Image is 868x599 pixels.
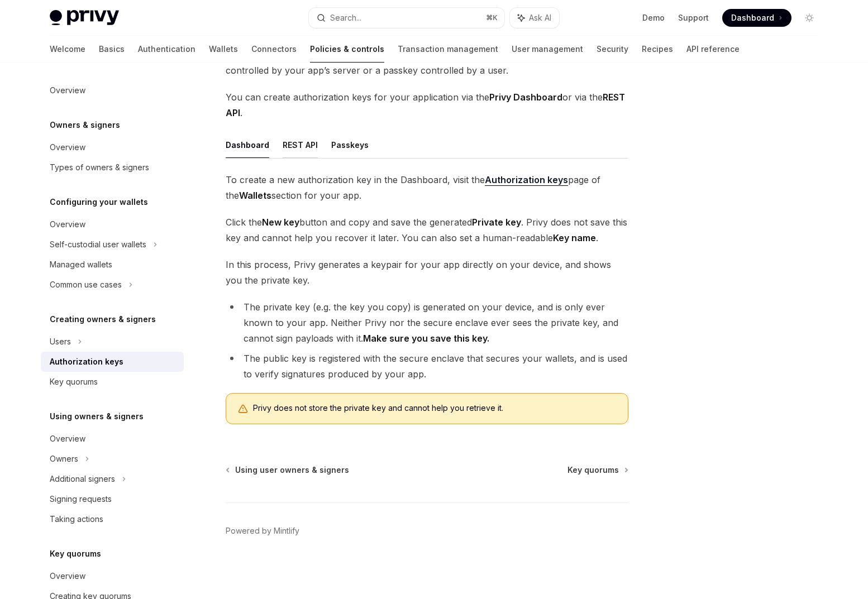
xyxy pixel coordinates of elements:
[283,132,318,158] button: REST API
[50,472,115,486] div: Additional signers
[553,232,596,243] strong: Key name
[237,404,249,415] svg: Warning
[226,351,628,382] li: The public key is registered with the secure enclave that secures your wallets, and is used to ve...
[41,137,184,157] a: Overview
[597,36,628,63] a: Security
[41,80,184,100] a: Overview
[330,11,361,25] div: Search...
[309,8,504,28] button: Search...⌘K
[485,174,568,186] a: Authorization keys
[331,132,369,158] button: Passkeys
[50,355,123,368] div: Authorization keys
[50,375,98,389] div: Key quorums
[678,12,709,23] a: Support
[686,36,740,63] a: API reference
[41,372,184,392] a: Key quorums
[50,335,71,348] div: Users
[642,36,673,63] a: Recipes
[642,12,665,23] a: Demo
[50,278,122,291] div: Common use cases
[41,509,184,529] a: Taking actions
[472,217,521,228] strong: Private key
[138,36,195,63] a: Authentication
[50,313,156,326] h5: Creating owners & signers
[41,489,184,509] a: Signing requests
[50,218,85,231] div: Overview
[50,195,148,209] h5: Configuring your wallets
[50,452,78,466] div: Owners
[50,238,146,251] div: Self-custodial user wallets
[50,258,112,271] div: Managed wallets
[50,492,112,506] div: Signing requests
[567,464,619,476] span: Key quorums
[50,141,85,154] div: Overview
[41,214,184,234] a: Overview
[485,174,568,185] strong: Authorization keys
[398,36,498,63] a: Transaction management
[226,172,628,203] span: To create a new authorization key in the Dashboard, visit the page of the section for your app.
[310,36,384,63] a: Policies & controls
[489,92,562,103] strong: Privy Dashboard
[226,257,628,288] span: In this process, Privy generates a keypair for your app directly on your device, and shows you th...
[226,89,628,121] span: You can create authorization keys for your application via the or via the .
[41,157,184,178] a: Types of owners & signers
[800,9,818,27] button: Toggle dark mode
[50,547,101,560] h5: Key quorums
[226,299,628,346] li: The private key (e.g. the key you copy) is generated on your device, and is only ever known to yo...
[226,132,269,158] button: Dashboard
[41,255,184,275] a: Managed wallets
[50,36,85,63] a: Welcome
[251,36,297,63] a: Connectors
[363,333,489,344] strong: Make sure you save this key.
[41,566,184,586] a: Overview
[99,36,125,63] a: Basics
[41,429,184,449] a: Overview
[50,569,85,583] div: Overview
[50,432,85,445] div: Overview
[226,525,299,536] a: Powered by Mintlify
[50,512,103,526] div: Taking actions
[262,217,299,228] strong: New key
[239,190,271,201] strong: Wallets
[722,9,791,27] a: Dashboard
[209,36,238,63] a: Wallets
[50,10,119,26] img: light logo
[50,410,144,423] h5: Using owners & signers
[50,118,120,132] h5: Owners & signers
[227,464,349,476] a: Using user owners & signers
[253,402,617,414] span: Privy does not store the private key and cannot help you retrieve it.
[731,12,774,23] span: Dashboard
[486,13,498,22] span: ⌘ K
[510,8,559,28] button: Ask AI
[41,352,184,372] a: Authorization keys
[235,464,349,476] span: Using user owners & signers
[567,464,627,476] a: Key quorums
[226,214,628,246] span: Click the button and copy and save the generated . Privy does not save this key and cannot help y...
[50,161,149,174] div: Types of owners & signers
[50,84,85,97] div: Overview
[512,36,583,63] a: User management
[529,12,551,23] span: Ask AI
